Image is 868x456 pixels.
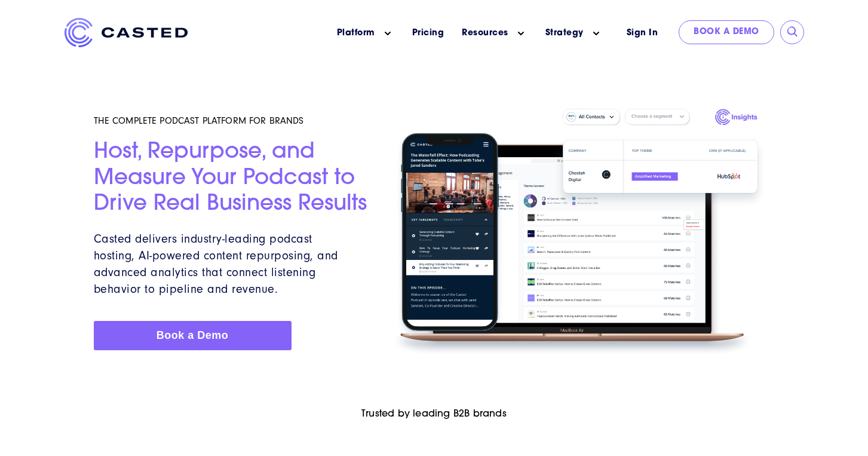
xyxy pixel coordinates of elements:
[65,18,188,47] img: Casted_Logo_Horizontal_FullColor_PUR_BLUE
[206,18,612,48] nav: Main menu
[94,321,292,350] a: Book a Demo
[94,409,775,420] h6: Trusted by leading B2B brands
[94,232,338,296] span: Casted delivers industry-leading podcast hosting, AI-powered content repurposing, and advanced an...
[612,20,673,46] a: Sign In
[412,27,444,39] a: Pricing
[384,103,775,362] img: Homepage Hero
[679,20,774,44] a: Book a Demo
[94,115,369,127] h5: THE COMPLETE PODCAST PLATFORM FOR BRANDS
[337,27,375,39] a: Platform
[787,26,799,38] input: Submit
[94,140,369,218] h2: Host, Repurpose, and Measure Your Podcast to Drive Real Business Results
[462,27,508,39] a: Resources
[157,329,229,341] span: Book a Demo
[545,27,584,39] a: Strategy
